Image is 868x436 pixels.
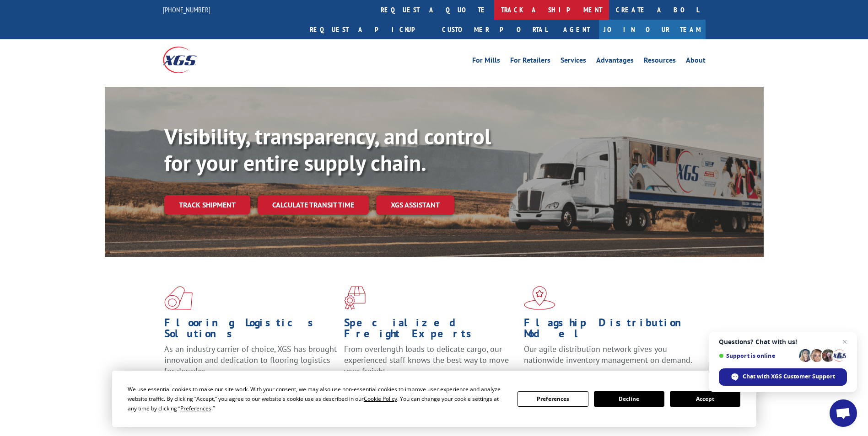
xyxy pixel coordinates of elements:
[599,20,706,39] a: Join Our Team
[472,57,500,67] a: For Mills
[128,384,507,413] div: We use essential cookies to make our site work. With your consent, we may also use non-essential ...
[344,317,517,344] h1: Specialized Freight Experts
[376,195,454,215] a: XGS ASSISTANT
[112,371,756,427] div: Cookie Consent Prompt
[344,344,517,384] p: From overlength loads to delicate cargo, our experienced staff knows the best way to move your fr...
[163,5,210,14] a: [PHONE_NUMBER]
[596,57,634,67] a: Advantages
[670,391,740,407] button: Accept
[164,195,250,214] a: Track shipment
[561,57,586,67] a: Services
[303,20,435,39] a: Request a pickup
[435,20,554,39] a: Customer Portal
[719,352,796,359] span: Support is online
[164,317,337,344] h1: Flooring Logistics Solutions
[644,57,676,67] a: Resources
[258,195,369,215] a: Calculate transit time
[686,57,706,67] a: About
[164,122,491,177] b: Visibility, transparency, and control for your entire supply chain.
[510,57,550,67] a: For Retailers
[344,286,366,310] img: xgs-icon-focused-on-flooring-red
[518,391,588,407] button: Preferences
[180,404,211,412] span: Preferences
[743,372,835,381] span: Chat with XGS Customer Support
[839,336,850,347] span: Close chat
[524,344,692,365] span: Our agile distribution network gives you nationwide inventory management on demand.
[524,286,555,310] img: xgs-icon-flagship-distribution-model-red
[364,395,397,403] span: Cookie Policy
[830,399,857,427] div: Open chat
[164,344,337,376] span: As an industry carrier of choice, XGS has brought innovation and dedication to flooring logistics...
[719,368,847,386] div: Chat with XGS Customer Support
[164,286,193,310] img: xgs-icon-total-supply-chain-intelligence-red
[594,391,664,407] button: Decline
[524,317,697,344] h1: Flagship Distribution Model
[719,338,847,346] span: Questions? Chat with us!
[554,20,599,39] a: Agent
